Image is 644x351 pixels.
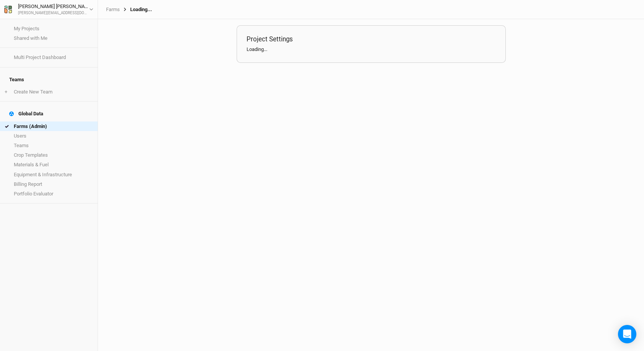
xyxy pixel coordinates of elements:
div: Loading... [237,25,506,63]
h2: Project Settings [247,35,496,43]
div: [PERSON_NAME][EMAIL_ADDRESS][DOMAIN_NAME] [18,10,89,16]
a: Farms [106,7,120,13]
div: [PERSON_NAME] [PERSON_NAME] [18,3,89,10]
div: Global Data [9,111,43,117]
button: [PERSON_NAME] [PERSON_NAME][PERSON_NAME][EMAIL_ADDRESS][DOMAIN_NAME] [4,2,94,16]
div: Open Intercom Messenger [618,325,636,343]
h4: Teams [5,72,93,87]
span: + [5,89,7,95]
div: Loading... [120,7,152,13]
